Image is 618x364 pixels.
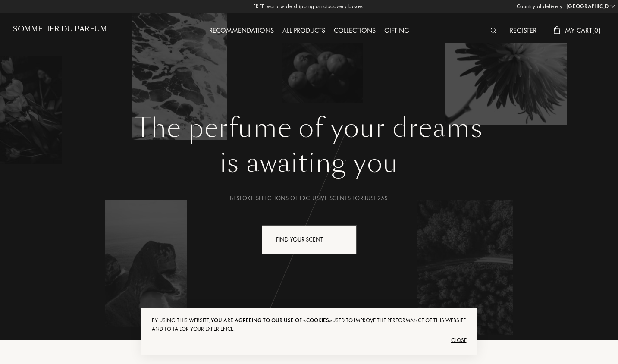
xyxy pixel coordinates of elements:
a: All products [278,26,329,35]
h1: The perfume of your dreams [19,113,599,144]
a: Collections [329,26,380,35]
a: Register [505,26,541,35]
div: Gifting [380,25,414,37]
div: Bespoke selections of exclusive scents for just 25$ [19,194,599,203]
div: Close [152,333,467,347]
div: Recommendations [205,25,278,37]
div: Collections [329,25,380,37]
span: My Cart ( 0 ) [565,26,601,35]
span: you are agreeing to our use of «cookies» [211,317,332,324]
h1: Sommelier du Parfum [13,25,107,33]
div: All products [278,25,329,37]
a: Recommendations [205,26,278,35]
a: Sommelier du Parfum [13,25,107,37]
img: cart_white.svg [554,26,561,34]
div: is awaiting you [19,144,599,182]
span: Country of delivery: [517,2,564,11]
div: animation [336,230,353,248]
div: By using this website, used to improve the performance of this website and to tailor your experie... [152,316,467,333]
a: Gifting [380,26,414,35]
div: Register [505,25,541,37]
div: Find your scent [262,225,357,254]
a: Find your scentanimation [255,225,363,254]
img: search_icn_white.svg [490,28,497,34]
